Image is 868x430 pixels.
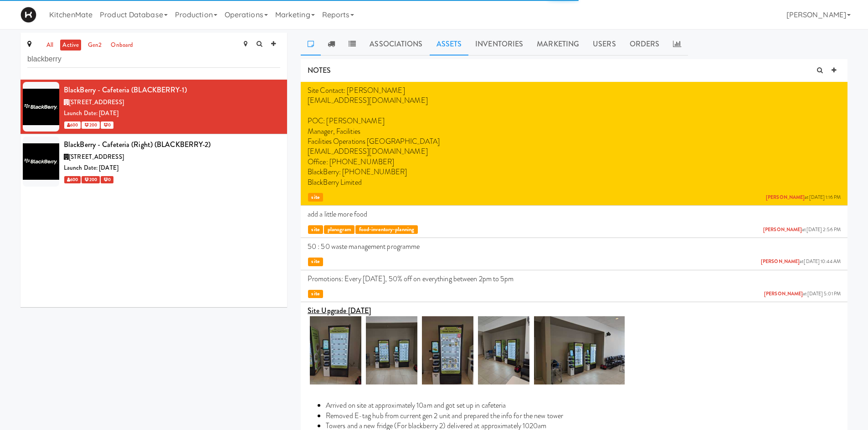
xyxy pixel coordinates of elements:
a: [PERSON_NAME] [763,226,802,233]
a: onboard [108,40,135,51]
span: food-inventory-planning [355,225,417,234]
p: Promotions: Every [DATE], 50% off on everything between 2pm to 5pm [308,274,841,284]
li: Arrived on site at approximately 10am and got set up in cafeteria [326,400,841,410]
li: BlackBerry - Cafeteria (BLACKBERRY-1)[STREET_ADDRESS]Launch Date: [DATE] 600 200 0 [21,80,287,134]
div: BlackBerry - Cafeteria (BLACKBERRY-1) [64,83,280,97]
div: BlackBerry - Cafeteria (Right) (BLACKBERRY-2) [64,138,280,152]
span: NOTES [308,65,331,76]
span: 600 [64,176,81,183]
img: r0amjgtjzrofjiqkxtfz.jpg [310,316,361,384]
span: 200 [82,176,99,183]
p: Site Contact: [PERSON_NAME] [308,86,841,96]
img: ifi5wtaiz3xwem7ooxun.jpg [534,316,625,384]
p: [EMAIL_ADDRESS][DOMAIN_NAME] [308,147,841,157]
p: 50 : 50 waste management programme [308,242,841,252]
p: add a little more food [308,209,841,219]
span: [STREET_ADDRESS] [69,98,124,106]
a: gen2 [86,40,104,51]
span: site [308,225,323,234]
div: Launch Date: [DATE] [64,108,280,119]
img: Micromart [21,7,36,23]
a: [PERSON_NAME] [764,290,803,297]
input: Search site [27,51,280,68]
a: [PERSON_NAME] [761,258,800,265]
a: all [44,40,56,51]
a: active [60,40,81,51]
span: at [DATE] 10:44 AM [761,258,841,265]
p: Manager, Facilities [308,126,841,137]
img: hvs3xuvvzhr1qjckc1hb.jpg [366,316,417,384]
u: Site Upgrade [DATE] [308,305,371,316]
img: wcoqyekmbvuf45ud8o9j.jpg [478,316,529,384]
a: Orders [623,33,667,56]
p: Office: [PHONE_NUMBER] [308,157,841,167]
img: tov5mya1rfr0jcfuuxel.jpg [422,316,473,384]
span: planogram [324,225,354,234]
li: Removed E-tag hub from current gen 2 unit and prepared the info for the new tower [326,411,841,421]
div: Launch Date: [DATE] [64,162,280,174]
span: [STREET_ADDRESS] [69,152,124,161]
p: BlackBerry: [PHONE_NUMBER] [308,167,841,177]
span: site [308,258,323,266]
span: at [DATE] 2:56 PM [763,227,841,233]
a: Associations [363,33,429,56]
a: Users [586,33,623,56]
a: Assets [430,33,469,56]
p: Facilities Operations [GEOGRAPHIC_DATA] [308,137,841,147]
a: Marketing [530,33,586,56]
a: Inventories [468,33,530,56]
span: site [308,290,323,298]
span: at [DATE] 1:16 PM [766,194,841,201]
a: [PERSON_NAME] [766,194,805,201]
span: 600 [64,121,81,129]
p: [EMAIL_ADDRESS][DOMAIN_NAME] [308,96,841,106]
span: 0 [101,121,113,129]
span: at [DATE] 5:01 PM [764,291,841,298]
li: BlackBerry - Cafeteria (Right) (BLACKBERRY-2)[STREET_ADDRESS]Launch Date: [DATE] 600 200 0 [21,134,287,188]
p: POC: [PERSON_NAME] [308,116,841,126]
p: BlackBerry Limited [308,177,841,187]
span: 0 [101,176,113,183]
span: site [308,193,323,202]
span: 200 [82,121,99,129]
